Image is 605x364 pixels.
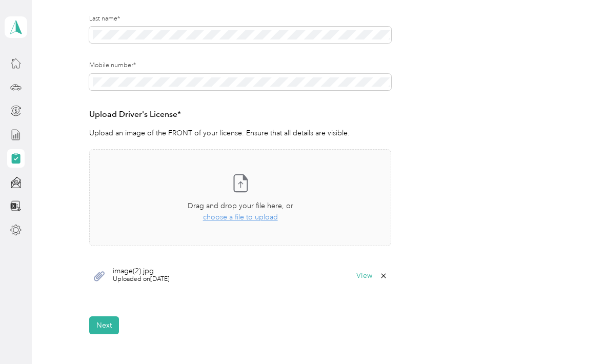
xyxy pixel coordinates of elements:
[89,61,391,70] label: Mobile number*
[89,14,391,24] label: Last name*
[113,268,170,275] span: image(2).jpg
[113,275,170,284] span: Uploaded on [DATE]
[89,128,391,138] p: Upload an image of the FRONT of your license. Ensure that all details are visible.
[90,150,391,246] span: Drag and drop your file here, orchoose a file to upload
[89,108,391,121] h3: Upload Driver's License*
[203,213,278,221] span: choose a file to upload
[356,272,372,279] button: View
[188,201,293,210] span: Drag and drop your file here, or
[548,307,605,364] iframe: Everlance-gr Chat Button Frame
[89,316,119,334] button: Next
